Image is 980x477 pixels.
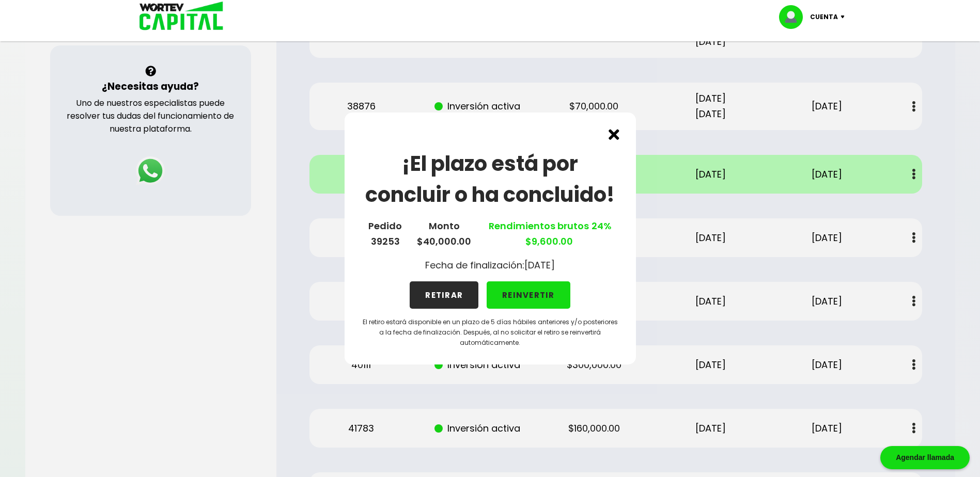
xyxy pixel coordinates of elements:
span: 24% [589,219,612,232]
img: profile-image [779,5,810,29]
p: Fecha de finalización: [DATE] [425,258,555,273]
img: icon-down [838,15,852,19]
img: cross.ed5528e3.svg [609,129,619,140]
p: Monto $40,000.00 [417,218,471,249]
a: Rendimientos brutos $9,600.00 [486,219,612,248]
p: Pedido 39253 [368,218,402,249]
p: El retiro estará disponible en un plazo de 5 días hábiles anteriores y/o posteriores a la fecha d... [361,317,619,348]
div: Agendar llamada [880,446,970,469]
p: Cuenta [810,9,838,25]
button: REINVERTIR [487,281,570,309]
h1: ¡El plazo está por concluir o ha concluido! [361,148,619,210]
button: RETIRAR [410,281,478,309]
